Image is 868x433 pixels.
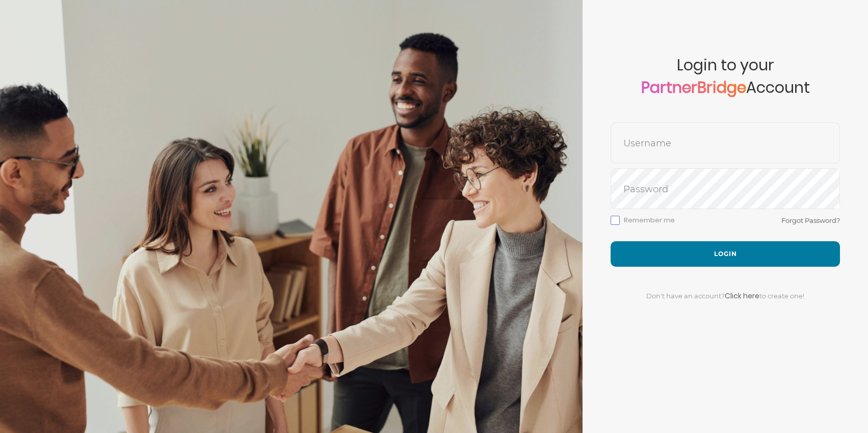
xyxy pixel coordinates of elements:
label: Remember me [611,216,675,225]
button: Login [611,241,840,267]
a: Click here [725,291,759,301]
span: Login to your Account [611,56,840,122]
span: Don't have an account? to create one! [646,292,804,300]
a: PartnerBridge [641,77,746,98]
a: Forgot Password? [781,216,840,224]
